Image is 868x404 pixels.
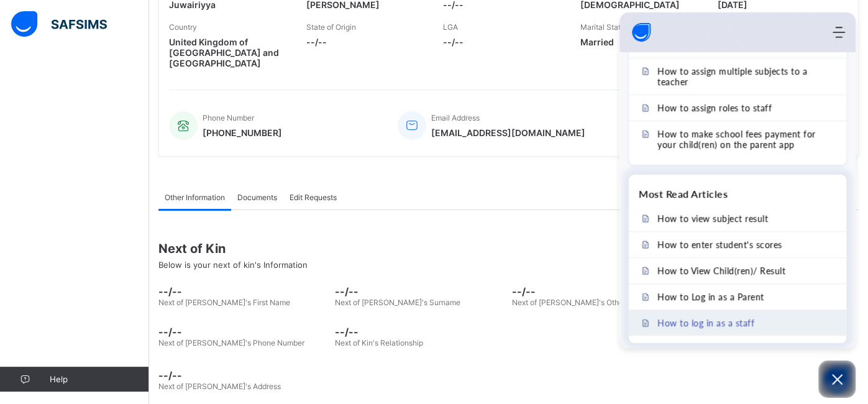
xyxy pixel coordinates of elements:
[657,318,754,328] span: How to log in as a staff
[158,260,308,270] span: Below is your next of kin's Information
[335,285,505,298] span: --/--
[165,193,225,202] span: Other Information
[629,20,654,45] img: logo
[629,232,846,257] a: How to enter student's scores
[443,37,562,47] span: --/--
[290,193,337,202] span: Edit Requests
[158,369,859,382] span: --/--
[335,298,460,307] span: Next of [PERSON_NAME]'s Surname
[512,285,682,298] span: --/--
[657,129,833,150] span: How to make school fees payment for your child(ren) on the parent app
[639,187,728,201] h3: Most Read Articles
[158,382,281,391] span: Next of [PERSON_NAME]'s Address
[158,285,329,298] span: --/--
[629,95,846,121] a: How to assign roles to staff
[158,298,290,307] span: Next of [PERSON_NAME]'s First Name
[580,37,699,47] span: Married
[203,113,254,122] span: Phone Number
[50,374,148,384] span: Help
[629,58,846,94] a: How to assign multiple subjects to a teacher
[512,298,648,307] span: Next of [PERSON_NAME]'s Other Name
[237,193,277,202] span: Documents
[657,213,768,224] span: How to view subject result
[306,22,356,32] span: State of Origin
[169,37,288,68] span: United Kingdom of [GEOGRAPHIC_DATA] and [GEOGRAPHIC_DATA]
[831,26,846,39] div: Modules Menu
[431,127,585,138] span: [EMAIL_ADDRESS][DOMAIN_NAME]
[443,22,458,32] span: LGA
[158,338,304,347] span: Next of [PERSON_NAME]'s Phone Number
[629,310,846,336] a: How to log in as a staff
[169,22,197,32] span: Country
[657,66,833,87] span: How to assign multiple subjects to a teacher
[629,20,654,45] span: Company logo
[431,113,480,122] span: Email Address
[306,37,425,47] span: --/--
[657,265,785,276] span: How to View Child(ren)/ Result
[203,127,282,138] span: [PHONE_NUMBER]
[11,11,107,37] img: safsims
[629,258,846,283] a: How to View Child(ren)/ Result
[158,241,859,256] span: Next of Kin
[657,292,764,302] span: How to Log in as a Parent
[657,103,772,113] span: How to assign roles to staff
[629,284,846,310] a: How to Log in as a Parent
[818,360,856,398] button: Open asap
[335,326,505,338] span: --/--
[335,338,423,347] span: Next of Kin's Relationship
[657,239,782,250] span: How to enter student's scores
[629,121,846,157] a: How to make school fees payment for your child(ren) on the parent app
[158,326,329,338] span: --/--
[629,206,846,231] a: How to view subject result
[580,22,629,32] span: Marital Status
